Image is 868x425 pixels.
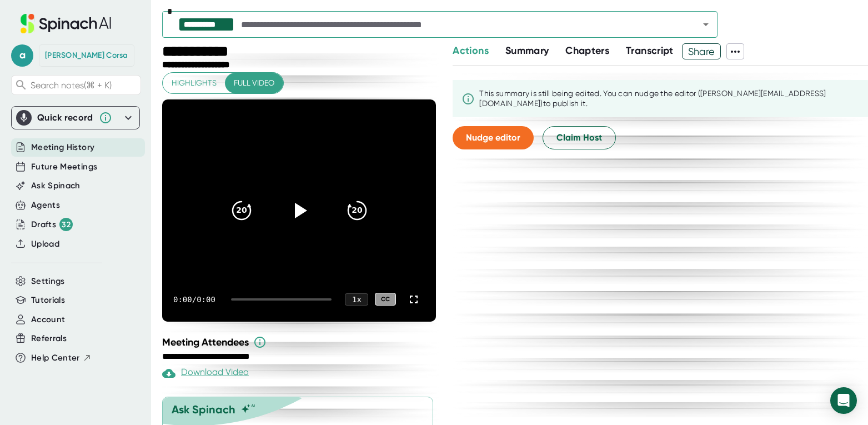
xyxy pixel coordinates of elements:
button: Drafts 32 [31,218,73,231]
span: Actions [453,44,488,57]
button: Actions [453,43,488,58]
span: Search notes (⌘ + K) [31,80,112,91]
button: Help Center [31,352,92,364]
button: Ask Spinach [31,179,81,192]
button: Referrals [31,332,67,345]
div: Meeting Attendees [162,336,439,349]
div: Drafts [31,218,73,231]
div: Ask Spinach [172,403,235,416]
div: 0:00 / 0:00 [173,295,218,304]
div: Amy Corsa [45,51,128,61]
span: Claim Host [556,131,602,144]
button: Settings [31,275,65,288]
button: Upload [31,238,59,251]
button: Open [698,17,714,32]
span: Highlights [172,76,217,90]
span: Share [683,42,721,61]
button: Agents [31,199,60,212]
span: Transcript [626,44,674,57]
span: Summary [505,44,549,57]
button: Future Meetings [31,161,97,173]
button: Transcript [626,43,674,58]
div: This summary is still being edited. You can nudge the editor ([PERSON_NAME][EMAIL_ADDRESS][DOMAIN... [479,89,859,108]
div: Quick record [16,107,135,129]
button: Nudge editor [453,126,534,149]
button: Full video [225,73,283,93]
button: Share [682,43,721,59]
span: a [11,44,33,67]
div: CC [375,293,396,306]
div: Download Video [162,367,249,380]
div: 1 x [345,293,368,306]
span: Help Center [31,352,80,364]
button: Highlights [163,73,225,93]
div: 32 [59,218,73,231]
span: Chapters [565,44,609,57]
div: Open Intercom Messenger [830,387,857,414]
button: Tutorials [31,294,65,307]
button: Summary [505,43,549,58]
button: Claim Host [543,126,616,149]
div: Quick record [37,112,93,123]
button: Meeting History [31,141,94,154]
span: Full video [234,76,274,90]
span: Nudge editor [466,132,520,143]
button: Account [31,313,65,326]
button: Chapters [565,43,609,58]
